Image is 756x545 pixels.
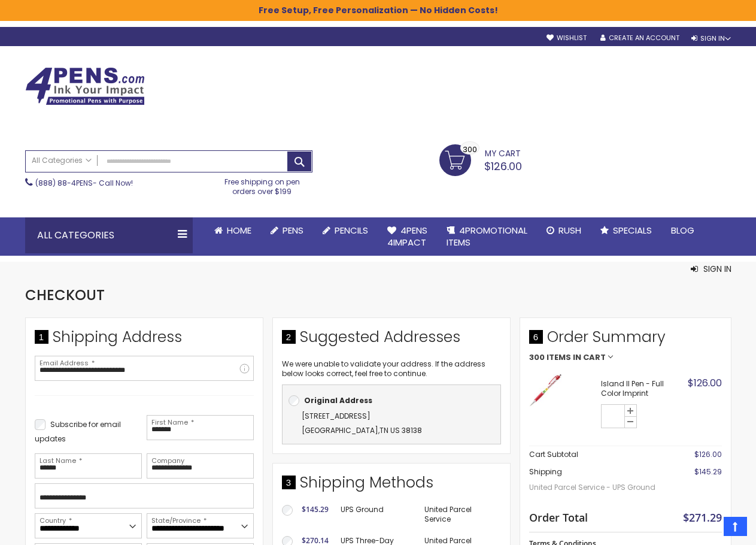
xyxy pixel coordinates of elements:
[282,473,501,499] div: Shipping Methods
[600,34,679,43] a: Create an Account
[529,508,588,525] strong: Order Total
[32,156,92,165] span: All Categories
[35,419,121,444] span: Subscribe for email updates
[529,353,545,362] span: 300
[227,224,251,237] span: Home
[546,353,606,362] span: Items in Cart
[302,411,371,421] span: [STREET_ADDRESS]
[694,467,722,477] span: $145.29
[335,499,419,530] td: UPS Ground
[671,224,694,237] span: Blog
[657,513,756,545] iframe: Google Customer Reviews
[390,425,400,435] span: US
[313,217,378,244] a: Pencils
[661,217,704,244] a: Blog
[691,263,731,275] button: Sign In
[205,217,261,244] a: Home
[537,217,591,244] a: Rush
[304,395,372,405] b: Original Address
[26,151,98,171] a: All Categories
[35,178,133,188] span: - Call Now!
[378,217,437,256] a: 4Pens4impact
[335,224,368,237] span: Pencils
[703,263,731,275] span: Sign In
[289,409,494,438] div: ,
[591,217,661,244] a: Specials
[402,425,422,435] span: 38138
[688,376,722,390] span: $126.00
[302,504,329,514] span: $145.29
[283,224,303,237] span: Pens
[387,224,427,249] span: 4Pens 4impact
[282,359,501,379] p: We were unable to validate your address. If the address below looks correct, feel free to continue.
[25,67,145,105] img: 4Pens Custom Pens and Promotional Products
[529,446,663,464] th: Cart Subtotal
[691,34,731,43] div: Sign In
[437,217,537,256] a: 4PROMOTIONALITEMS
[379,425,388,435] span: TN
[613,224,652,237] span: Specials
[694,449,722,459] span: $126.00
[212,172,312,196] div: Free shipping on pen orders over $199
[546,34,587,43] a: Wishlist
[35,178,93,188] a: (888) 88-4PENS
[25,285,105,305] span: Checkout
[529,374,562,407] img: Island II - Full Color-Red
[282,327,501,353] div: Suggested Addresses
[683,510,722,525] span: $271.29
[601,379,685,398] strong: Island II Pen - Full Color Imprint
[529,467,562,477] span: Shipping
[261,217,313,244] a: Pens
[558,224,581,237] span: Rush
[447,224,527,249] span: 4PROMOTIONAL ITEMS
[25,217,193,253] div: All Categories
[418,499,500,530] td: United Parcel Service
[463,144,477,155] span: 300
[302,425,378,435] span: [GEOGRAPHIC_DATA]
[35,327,254,353] div: Shipping Address
[439,144,522,174] a: $126.00 300
[529,477,663,498] span: United Parcel Service - UPS Ground
[529,327,722,353] span: Order Summary
[484,159,522,174] span: $126.00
